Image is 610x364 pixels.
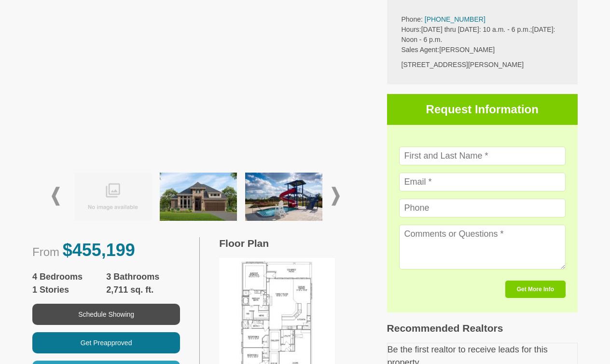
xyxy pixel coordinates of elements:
[32,332,180,353] button: Get Preapproved
[106,270,180,283] span: 3 Bathrooms
[32,270,106,283] span: 4 Bedrooms
[399,147,566,165] input: First and Last Name *
[402,25,564,45] p: [DATE] thru [DATE]: 10 a.m. - 6 p.m.;[DATE]: Noon - 6 p.m.
[219,237,367,249] h3: Floor Plan
[402,60,564,70] div: [STREET_ADDRESS][PERSON_NAME]
[402,46,440,54] span: Sales Agent:
[32,283,106,297] span: 1 Stories
[399,173,566,191] input: Email *
[505,281,566,298] button: Get More Info
[402,45,564,55] p: [PERSON_NAME]
[402,26,421,33] span: Hours:
[402,15,423,23] span: Phone:
[425,15,485,23] a: [PHONE_NUMBER]
[32,245,59,258] span: From
[399,199,566,217] input: Phone
[32,304,180,325] button: Schedule Showing
[387,322,578,334] h3: Recommended Realtors
[387,94,578,125] h3: Request Information
[63,240,135,260] span: $455,199
[106,283,180,297] span: 2,711 sq. ft.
